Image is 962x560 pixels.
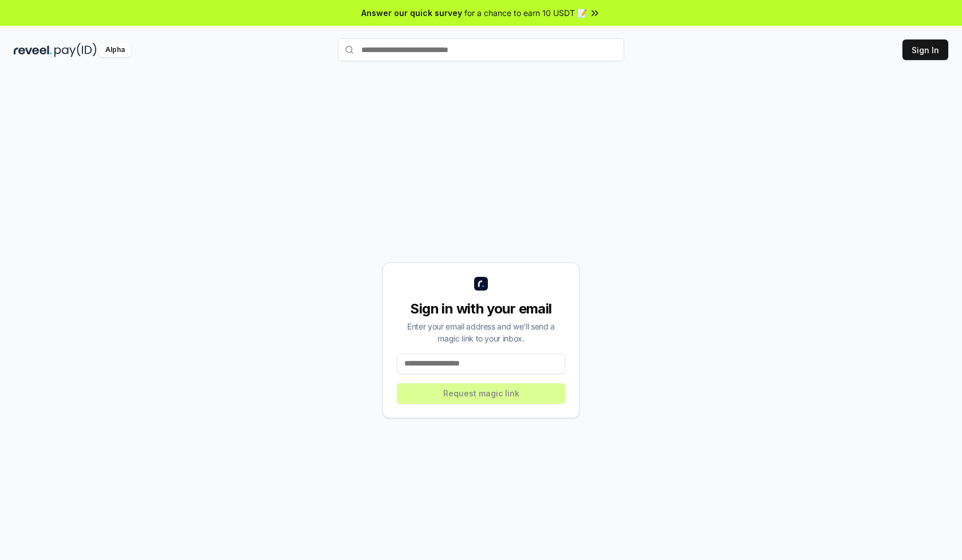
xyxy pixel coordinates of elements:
[99,43,131,57] div: Alpha
[464,7,587,19] span: for a chance to earn 10 USDT 📝
[14,43,52,57] img: reveel_dark
[397,320,565,344] div: Enter your email address and we’ll send a magic link to your inbox.
[474,277,488,291] img: logo_small
[54,43,97,57] img: pay_id
[397,300,565,318] div: Sign in with your email
[902,39,948,60] button: Sign In
[361,7,462,19] span: Answer our quick survey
